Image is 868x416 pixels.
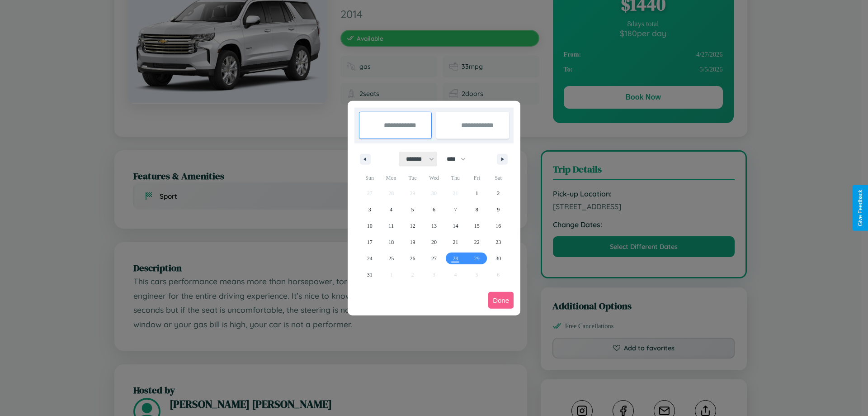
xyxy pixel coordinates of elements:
span: Thu [445,171,466,185]
button: 15 [466,218,487,234]
button: 21 [445,234,466,250]
button: 26 [402,250,423,267]
button: 3 [359,201,380,218]
span: Mon [380,171,401,185]
button: 31 [359,267,380,283]
button: 9 [488,201,509,218]
span: 26 [410,250,415,267]
span: 9 [497,201,500,218]
button: Done [488,292,514,309]
span: 25 [388,250,394,267]
button: 29 [466,250,487,267]
button: 1 [466,185,487,201]
button: 19 [402,234,423,250]
span: 7 [454,201,457,218]
button: 22 [466,234,487,250]
span: 14 [453,218,458,234]
button: 8 [466,201,487,218]
button: 18 [380,234,401,250]
span: 18 [388,234,394,250]
span: 24 [367,250,373,267]
span: 11 [388,218,394,234]
span: 5 [411,201,414,218]
button: 28 [445,250,466,267]
button: 30 [488,250,509,267]
span: 12 [410,218,415,234]
span: 2 [497,185,500,201]
button: 16 [488,218,509,234]
button: 7 [445,201,466,218]
button: 14 [445,218,466,234]
button: 17 [359,234,380,250]
span: 3 [368,201,371,218]
span: 31 [367,267,373,283]
span: 16 [495,218,501,234]
span: 23 [495,234,501,250]
span: 21 [453,234,458,250]
span: 8 [476,201,478,218]
button: 12 [402,218,423,234]
span: 10 [367,218,373,234]
div: Give Feedback [857,190,863,226]
span: 28 [453,250,458,267]
span: 13 [431,218,437,234]
span: Fri [466,171,487,185]
span: Sun [359,171,380,185]
button: 23 [488,234,509,250]
span: Sat [488,171,509,185]
button: 4 [380,201,401,218]
button: 5 [402,201,423,218]
span: 17 [367,234,373,250]
button: 2 [488,185,509,201]
button: 10 [359,218,380,234]
span: 15 [474,218,480,234]
span: 6 [433,201,435,218]
button: 24 [359,250,380,267]
button: 25 [380,250,401,267]
span: Tue [402,171,423,185]
span: 27 [431,250,437,267]
span: 19 [410,234,415,250]
button: 20 [423,234,444,250]
span: 1 [476,185,478,201]
span: 22 [474,234,480,250]
span: 20 [431,234,437,250]
button: 27 [423,250,444,267]
button: 6 [423,201,444,218]
span: 4 [390,201,392,218]
span: 30 [495,250,501,267]
span: 29 [474,250,480,267]
span: Wed [423,171,444,185]
button: 11 [380,218,401,234]
button: 13 [423,218,444,234]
